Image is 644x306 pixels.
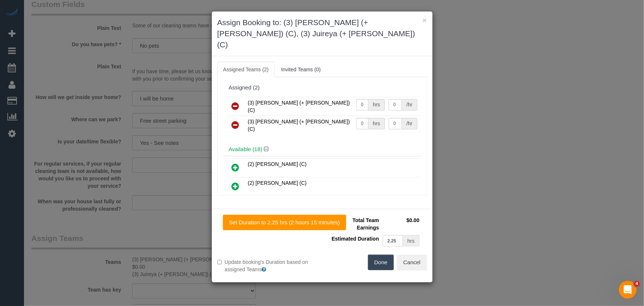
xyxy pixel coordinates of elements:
span: Estimated Duration [332,236,379,242]
td: Total Team Earnings [328,215,381,233]
span: (2) [PERSON_NAME] (C) [248,161,307,167]
button: Set Duration to 2.25 hrs (2 hours 15 minutes) [223,215,346,230]
div: Assigned (2) [229,85,416,91]
button: × [422,16,427,24]
td: $0.00 [381,215,421,233]
div: /hr [402,118,417,129]
div: hrs [368,99,385,110]
div: /hr [402,99,417,110]
iframe: Intercom live chat [619,281,637,299]
input: Update booking's Duration based on assigned Teams [217,260,222,265]
div: hrs [403,235,419,246]
h3: Assign Booking to: (3) [PERSON_NAME] (+ [PERSON_NAME]) (C), (3) Juireya (+ [PERSON_NAME]) (C) [217,17,427,50]
span: 4 [634,281,640,287]
div: hrs [368,118,385,129]
button: Done [368,255,394,270]
span: (3) [PERSON_NAME] (+ [PERSON_NAME]) (C) [248,100,350,113]
button: Cancel [397,255,427,270]
label: Update booking's Duration based on assigned Teams [217,258,317,273]
a: Assigned Teams (2) [217,62,275,77]
h4: Available (18) [229,146,416,153]
span: (3) [PERSON_NAME] (+ [PERSON_NAME]) (C) [248,119,350,132]
span: (2) [PERSON_NAME] (C) [248,180,307,186]
a: Invited Teams (0) [275,62,327,77]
